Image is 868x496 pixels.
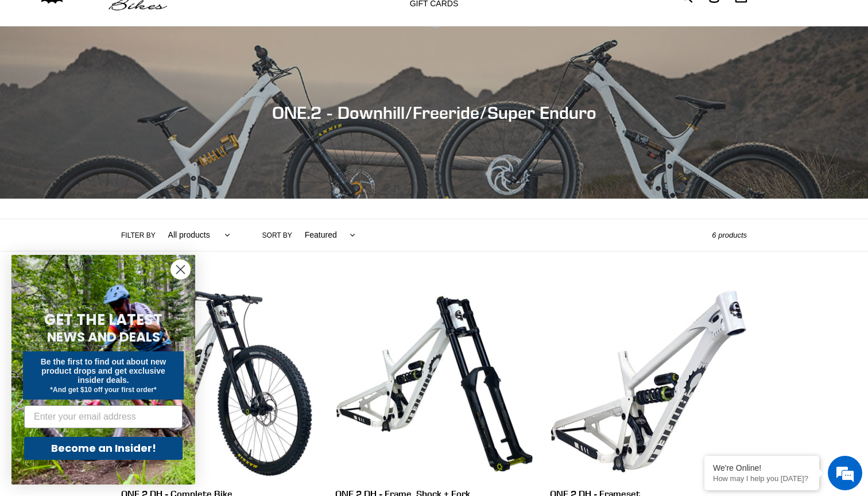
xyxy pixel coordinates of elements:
label: Filter by [121,230,156,241]
button: Close dialog [170,259,191,280]
span: NEWS AND DEALS [47,328,160,346]
span: Be the first to find out about new product drops and get exclusive insider deals. [41,357,166,385]
span: *And get $10 off your first order* [50,386,156,394]
div: We're Online! [713,463,811,472]
span: GET THE LATEST [44,309,162,330]
label: Sort by [262,230,292,241]
span: 6 products [712,231,747,239]
p: How may I help you today? [713,474,811,483]
span: ONE.2 - Downhill/Freeride/Super Enduro [272,102,596,123]
button: Become an Insider! [24,437,183,460]
input: Enter your email address [24,405,183,428]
